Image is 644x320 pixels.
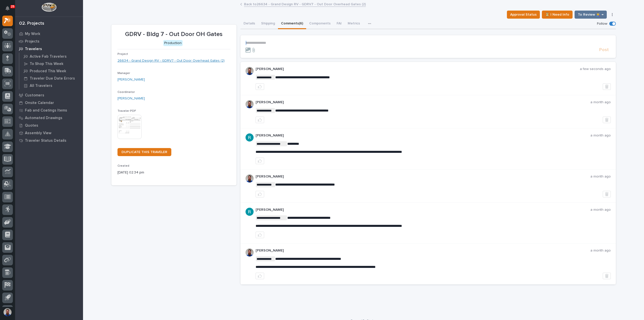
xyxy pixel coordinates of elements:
[30,54,67,59] p: Active Fab Travelers
[580,67,611,71] p: a few seconds ago
[15,129,83,137] a: Assembly View
[117,110,136,113] span: Traveler PDF
[2,3,13,14] button: Notifications
[15,106,83,114] a: Fab and Coatings Items
[117,72,130,75] span: Manager
[25,47,42,51] p: Travelers
[117,164,129,167] span: Created
[117,31,230,38] p: GDRV - Bldg 7 - Out Door OH Gates
[256,117,264,123] button: like this post
[25,108,67,113] p: Fab and Coatings Items
[244,1,366,7] a: Back to26634 - Grand Design RV - GDRV7 - Out Door Overhead Gates (2)
[30,76,75,81] p: Traveler Due Date Errors
[578,12,603,18] span: To Review 👨‍🏭 →
[117,96,145,101] a: [PERSON_NAME]
[122,150,167,154] span: DUPLICATE THIS TRAVELER
[258,19,278,29] button: Shipping
[256,133,590,138] p: [PERSON_NAME]
[15,91,83,99] a: Customers
[246,133,254,141] img: ACg8ocLIQ8uTLu8xwXPI_zF_j4cWilWA_If5Zu0E3tOGGkFk=s96-c
[42,3,56,12] img: Workspace Logo
[256,191,264,197] button: like this post
[19,75,83,82] a: Traveler Due Date Errors
[603,117,611,123] button: Delete post
[590,100,611,104] p: a month ago
[163,40,183,46] div: Production
[25,131,51,135] p: Assembly View
[590,248,611,253] p: a month ago
[25,39,39,44] p: Projects
[117,53,128,56] span: Project
[30,84,52,88] p: All Travelers
[597,47,611,53] button: Post
[246,248,254,257] img: 6hTokn1ETDGPf9BPokIQ
[117,170,230,175] p: [DATE] 02:34 pm
[306,19,334,29] button: Components
[256,232,264,238] button: like this post
[15,122,83,129] a: Quotes
[15,45,83,53] a: Travelers
[19,82,83,89] a: All Travelers
[603,273,611,279] button: Delete post
[25,123,38,128] p: Quotes
[19,21,44,26] div: 02. Projects
[246,208,254,216] img: ACg8ocLIQ8uTLu8xwXPI_zF_j4cWilWA_If5Zu0E3tOGGkFk=s96-c
[345,19,363,29] button: Metrics
[6,6,13,14] div: Notifications25
[15,30,83,38] a: My Work
[256,100,590,104] p: [PERSON_NAME]
[590,174,611,179] p: a month ago
[256,208,590,212] p: [PERSON_NAME]
[256,83,264,90] button: like this post
[246,100,254,108] img: 6hTokn1ETDGPf9BPokIQ
[117,77,145,82] a: [PERSON_NAME]
[603,191,611,197] button: Delete post
[117,91,135,94] span: Coordinator
[19,67,83,75] a: Produced This Week
[11,5,14,8] p: 25
[507,11,540,19] button: Approval Status
[25,32,40,36] p: My Work
[278,19,306,29] button: Comments (6)
[15,137,83,144] a: Traveler Status Details
[117,58,225,63] a: 26634 - Grand Design RV - GDRV7 - Out Door Overhead Gates (2)
[25,138,66,143] p: Traveler Status Details
[117,148,171,156] a: DUPLICATE THIS TRAVELER
[256,67,580,71] p: [PERSON_NAME]
[599,47,609,53] span: Post
[30,62,63,66] p: To Shop This Week
[15,38,83,45] a: Projects
[542,11,573,19] button: ⏳ I Need Info
[545,12,569,18] span: ⏳ I Need Info
[19,60,83,67] a: To Shop This Week
[25,116,62,120] p: Automated Drawings
[575,11,607,19] button: To Review 👨‍🏭 →
[25,101,54,105] p: Onsite Calendar
[510,12,537,18] span: Approval Status
[590,208,611,212] p: a month ago
[597,22,607,26] p: Follow
[240,19,258,29] button: Details
[256,158,264,164] button: like this post
[334,19,345,29] button: FAI
[256,273,264,279] button: like this post
[15,99,83,106] a: Onsite Calendar
[30,69,66,74] p: Produced This Week
[603,83,611,90] button: Delete post
[15,114,83,122] a: Automated Drawings
[19,53,83,60] a: Active Fab Travelers
[25,93,44,98] p: Customers
[246,174,254,183] img: 6hTokn1ETDGPf9BPokIQ
[2,307,13,317] button: users-avatar
[256,174,590,179] p: [PERSON_NAME]
[590,133,611,138] p: a month ago
[246,67,254,75] img: 6hTokn1ETDGPf9BPokIQ
[256,248,590,253] p: [PERSON_NAME]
